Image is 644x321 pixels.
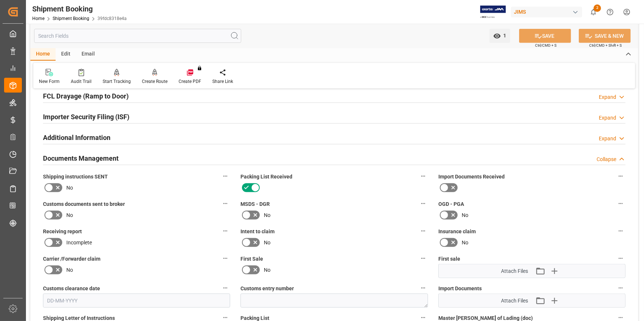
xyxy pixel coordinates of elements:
[220,199,230,208] button: Customs documents sent to broker
[240,173,292,181] span: Packing List Received
[462,211,468,219] span: No
[616,199,625,208] button: OGD - PGA
[66,184,73,192] span: No
[594,4,601,12] span: 2
[220,283,230,293] button: Customs clearance date
[511,5,585,19] button: JIMS
[418,254,428,263] button: First Sale
[53,16,89,21] a: Shipment Booking
[480,6,506,19] img: Exertis%20JAM%20-%20Email%20Logo.jpg_1722504956.jpg
[602,4,618,20] button: Help Center
[585,4,602,20] button: show 2 new notifications
[501,33,507,39] span: 1
[240,285,294,292] span: Customs entry number
[43,112,129,122] h2: Importer Security Filing (ISF)
[438,173,505,181] span: Import Documents Received
[39,78,60,85] div: New Form
[56,48,76,61] div: Edit
[43,200,125,208] span: Customs documents sent to broker
[438,255,460,263] span: First sale
[43,228,82,235] span: Receiving report
[66,211,73,219] span: No
[43,294,230,308] input: DD-MM-YYYY
[34,29,241,43] input: Search Fields
[43,153,119,163] h2: Documents Management
[616,254,625,263] button: First sale
[418,283,428,293] button: Customs entry number
[264,211,270,219] span: No
[597,156,616,163] div: Collapse
[418,171,428,181] button: Packing List Received
[418,199,428,208] button: MSDS - DGR
[240,255,263,263] span: First Sale
[43,173,108,181] span: Shipping instructions SENT
[212,78,233,85] div: Share Link
[220,171,230,181] button: Shipping instructions SENT
[616,226,625,236] button: Insurance claim
[240,200,270,208] span: MSDS - DGR
[418,226,428,236] button: Intent to claim
[589,43,622,48] span: Ctrl/CMD + Shift + S
[519,29,571,43] button: SAVE
[103,78,131,85] div: Start Tracking
[32,3,127,14] div: Shipment Booking
[43,91,129,101] h2: FCL Drayage (Ramp to Door)
[43,133,110,143] h2: Additional Information
[501,267,528,275] span: Attach Files
[511,7,582,17] div: JIMS
[438,200,464,208] span: OGD - PGA
[264,239,270,247] span: No
[579,29,631,43] button: SAVE & NEW
[30,48,56,61] div: Home
[501,297,528,305] span: Attach Files
[220,226,230,236] button: Receiving report
[76,48,100,61] div: Email
[616,171,625,181] button: Import Documents Received
[599,114,616,122] div: Expand
[43,285,100,292] span: Customs clearance date
[71,78,92,85] div: Audit Trail
[438,228,476,235] span: Insurance claim
[489,29,510,43] button: open menu
[142,78,167,85] div: Create Route
[66,266,73,274] span: No
[264,266,270,274] span: No
[599,93,616,101] div: Expand
[438,285,482,292] span: Import Documents
[66,239,92,247] span: Incomplete
[220,254,230,263] button: Carrier /Forwarder claim
[240,228,275,235] span: Intent to claim
[32,16,44,21] a: Home
[43,255,100,263] span: Carrier /Forwarder claim
[535,43,557,48] span: Ctrl/CMD + S
[462,239,468,247] span: No
[616,283,625,293] button: Import Documents
[599,135,616,143] div: Expand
